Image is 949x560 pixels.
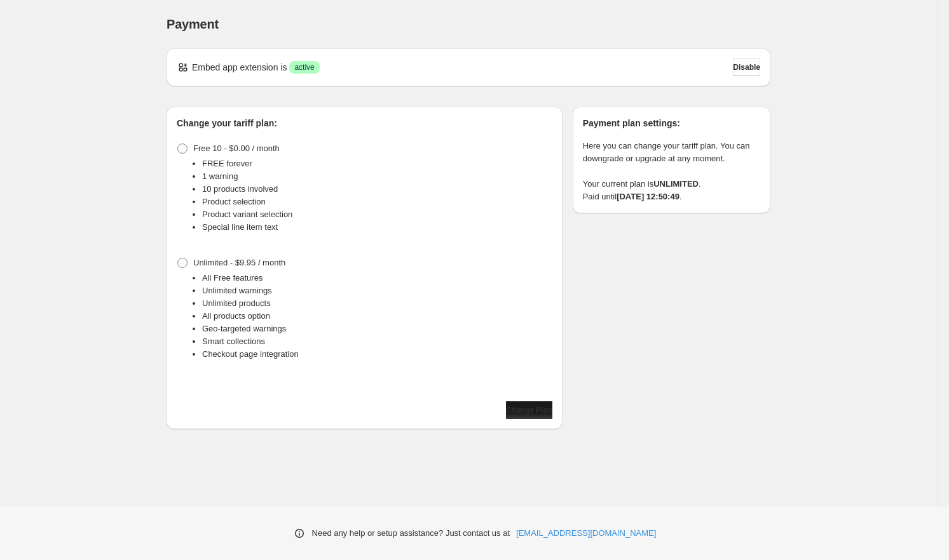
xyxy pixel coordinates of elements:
[202,348,552,361] li: Checkout page integration
[583,178,760,190] p: Your current plan is .
[202,208,552,221] li: Product variant selection
[202,335,552,348] li: Smart collections
[202,196,552,208] li: Product selection
[193,258,285,267] span: Unlimited - $9.95 / month
[733,62,760,72] span: Disable
[617,192,679,201] strong: [DATE] 12:50:49
[516,527,656,540] a: [EMAIL_ADDRESS][DOMAIN_NAME]
[202,221,552,234] li: Special line item text
[653,179,699,189] strong: UNLIMITED
[506,401,552,419] button: Change Plan
[167,17,219,31] span: Payment
[202,284,552,297] li: Unlimited warnings
[294,62,314,72] span: active
[583,190,760,203] p: Paid until .
[202,310,552,323] li: All products option
[202,323,552,335] li: Geo-targeted warnings
[192,61,287,74] p: Embed app extension is
[202,183,552,196] li: 10 products involved
[202,170,552,183] li: 1 warning
[202,272,552,284] li: All Free features
[177,117,552,130] h2: Change your tariff plan:
[193,143,280,153] span: Free 10 - $0.00 / month
[583,140,760,165] p: Here you can change your tariff plan. You can downgrade or upgrade at any moment.
[733,58,760,76] button: Disable
[202,157,552,170] li: FREE forever
[506,405,552,415] span: Change Plan
[583,117,760,130] h2: Payment plan settings:
[202,297,552,310] li: Unlimited products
